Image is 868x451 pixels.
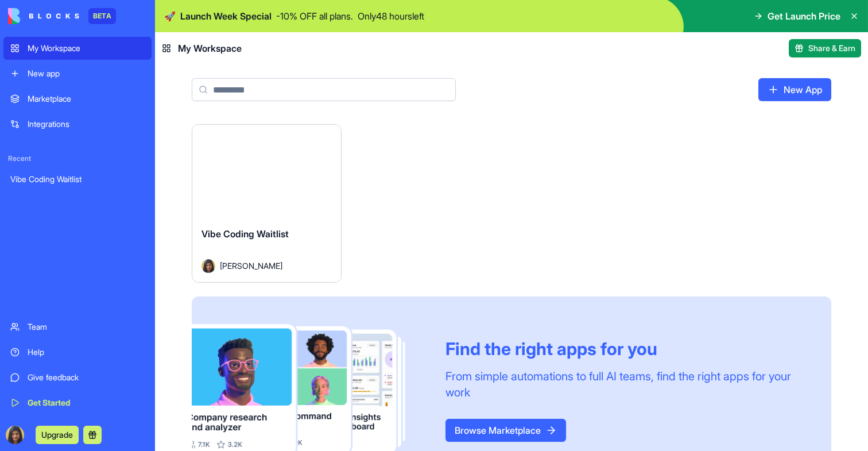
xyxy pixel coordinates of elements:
[28,346,145,358] div: Help
[276,9,353,23] p: - 10 % OFF all plans.
[36,426,79,444] button: Upgrade
[445,368,804,400] div: From simple automations to full AI teams, find the right apps for your work
[3,37,152,60] a: My Workspace
[8,8,79,24] img: logo
[3,87,152,110] a: Marketplace
[220,260,282,272] span: [PERSON_NAME]
[3,366,152,389] a: Give feedback
[3,341,152,364] a: Help
[28,397,145,408] div: Get Started
[28,93,145,105] div: Marketplace
[28,68,145,79] div: New app
[201,259,215,273] img: Avatar
[28,321,145,333] div: Team
[789,39,861,57] button: Share & Earn
[445,338,804,359] div: Find the right apps for you
[88,8,116,24] div: BETA
[3,168,152,191] a: Vibe Coding Waitlist
[8,8,116,24] a: BETA
[445,419,566,442] a: Browse Marketplace
[192,124,342,283] a: Vibe Coding WaitlistAvatar[PERSON_NAME]
[28,43,145,54] div: My Workspace
[10,174,145,185] div: Vibe Coding Waitlist
[768,9,840,23] span: Get Launch Price
[808,43,855,54] span: Share & Earn
[3,154,152,163] span: Recent
[358,9,424,23] p: Only 48 hours left
[3,62,152,85] a: New app
[201,228,289,240] span: Vibe Coding Waitlist
[758,78,831,101] a: New App
[28,118,145,130] div: Integrations
[178,41,242,55] span: My Workspace
[36,429,79,440] a: Upgrade
[28,372,145,383] div: Give feedback
[3,113,152,136] a: Integrations
[6,426,24,444] img: ACg8ocI8djJ7OG22kCrc0veUdOFH5idpc1uryHZ5Qo3NbnjLYDSPnK7p=s96-c
[3,315,152,338] a: Team
[164,9,176,23] span: 🚀
[3,391,152,414] a: Get Started
[180,9,272,23] span: Launch Week Special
